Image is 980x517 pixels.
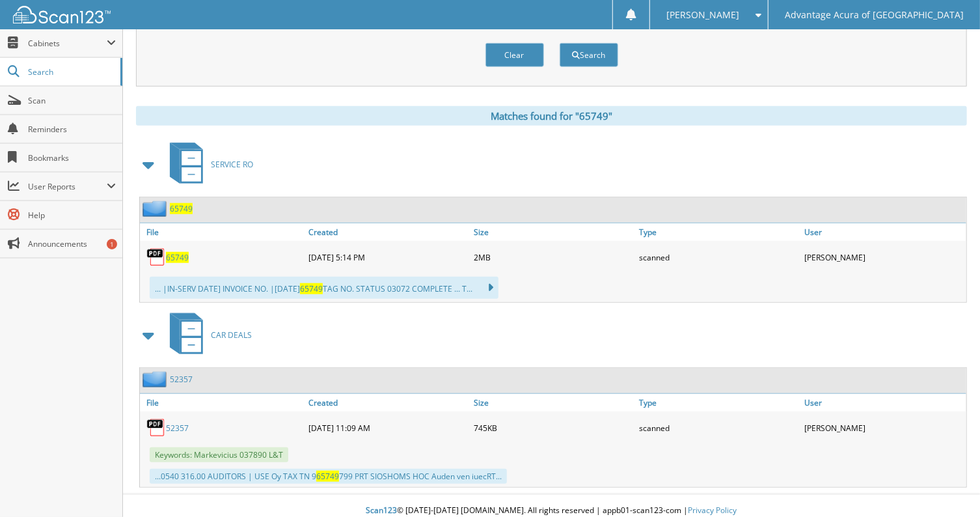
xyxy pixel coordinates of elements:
[470,415,636,441] div: 745KB
[107,239,117,249] div: 1
[485,43,544,67] button: Clear
[28,210,116,221] span: Help
[28,95,116,106] span: Scan
[211,329,252,341] span: CAR DEALS
[28,124,116,135] span: Reminders
[305,244,470,270] div: [DATE] 5:14 PM
[305,223,470,241] a: Created
[146,418,166,438] img: PDF.png
[785,11,964,19] span: Advantage Acura of [GEOGRAPHIC_DATA]
[150,469,507,484] div: ...0540 316.00 AUDITORS | USE Oy TAX TN 9 799 PRT SIOSHOMS HOC Auden ven iuecRT...
[636,223,801,241] a: Type
[305,415,470,441] div: [DATE] 11:09 AM
[150,277,498,299] div: ... |IN-SERV DATE] INVOICE NO. |[DATE] TAG NO. STATUS 03072 COMPLETE ... T...
[28,66,114,77] span: Search
[136,106,967,126] div: Matches found for "65749"
[28,152,116,163] span: Bookmarks
[801,415,966,441] div: [PERSON_NAME]
[150,447,288,462] span: Keywords: Markevicius 037890 L&T
[636,415,801,441] div: scanned
[140,394,305,412] a: File
[143,201,170,217] img: folder2.png
[211,159,253,170] span: SERVICE RO
[801,244,966,270] div: [PERSON_NAME]
[470,244,636,270] div: 2MB
[170,374,193,385] a: 52357
[560,43,618,67] button: Search
[28,181,107,192] span: User Reports
[801,394,966,412] a: User
[636,394,801,412] a: Type
[470,223,636,241] a: Size
[146,247,166,267] img: PDF.png
[801,223,966,241] a: User
[300,283,323,294] span: 65749
[305,394,470,412] a: Created
[166,252,189,263] a: 65749
[316,471,339,482] span: 65749
[666,11,739,19] span: [PERSON_NAME]
[28,238,116,249] span: Announcements
[143,371,170,387] img: folder2.png
[170,203,193,214] a: 65749
[366,505,398,516] span: Scan123
[688,505,737,516] a: Privacy Policy
[470,394,636,412] a: Size
[162,309,252,361] a: CAR DEALS
[636,244,801,270] div: scanned
[162,139,253,190] a: SERVICE RO
[28,38,107,49] span: Cabinets
[140,223,305,241] a: File
[166,423,189,434] a: 52357
[13,6,111,23] img: scan123-logo-white.svg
